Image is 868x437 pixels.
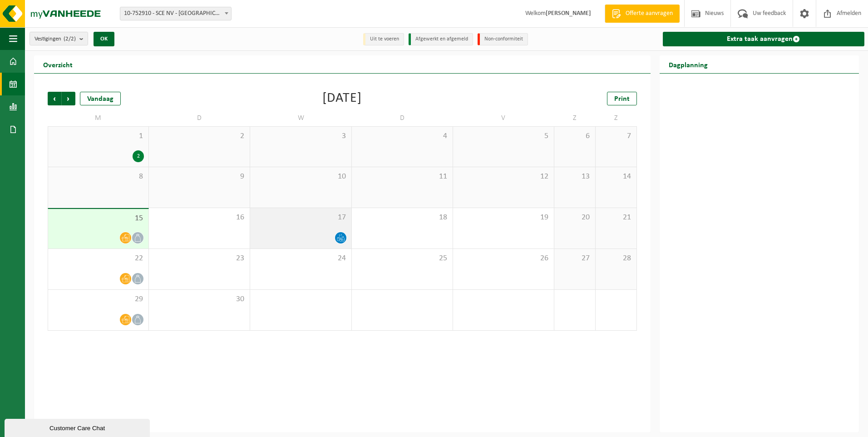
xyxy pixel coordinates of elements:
span: 24 [255,253,346,263]
span: 2 [153,131,245,141]
span: 10-752910 - SCE NV - LICHTERVELDE [120,7,232,20]
span: 14 [600,172,632,182]
count: (2/2) [64,36,76,42]
td: W [250,110,351,126]
span: 25 [356,253,448,263]
td: M [48,110,149,126]
span: 5 [458,131,549,141]
span: 9 [153,172,245,182]
span: 19 [458,213,549,223]
h2: Overzicht [34,55,82,73]
button: OK [94,32,114,46]
span: 16 [153,213,245,223]
span: 11 [356,172,448,182]
span: 10 [255,172,346,182]
span: Vorige [48,92,61,105]
span: Print [614,95,630,103]
div: 2 [133,150,144,162]
span: 10-752910 - SCE NV - LICHTERVELDE [120,7,231,20]
td: V [453,110,554,126]
span: 26 [458,253,549,263]
span: Offerte aanvragen [623,9,675,18]
span: 12 [458,172,549,182]
span: 7 [600,131,632,141]
td: D [352,110,453,126]
span: 17 [255,213,346,223]
li: Non-conformiteit [478,33,528,45]
div: [DATE] [322,92,362,105]
span: 6 [559,131,591,141]
span: 20 [559,213,591,223]
span: 13 [559,172,591,182]
span: 30 [153,294,245,304]
span: 1 [53,131,144,141]
span: 3 [255,131,346,141]
li: Afgewerkt en afgemeld [409,33,473,45]
span: Vestigingen [35,32,76,46]
a: Extra taak aanvragen [663,32,864,46]
td: D [149,110,250,126]
span: 22 [53,253,144,263]
span: 28 [600,253,632,263]
strong: [PERSON_NAME] [546,10,591,17]
iframe: chat widget [5,417,152,437]
span: 4 [356,131,448,141]
a: Offerte aanvragen [605,5,680,23]
span: 29 [53,294,144,304]
div: Vandaag [80,92,121,105]
span: 8 [53,172,144,182]
button: Vestigingen(2/2) [30,32,88,45]
span: 27 [559,253,591,263]
span: 23 [153,253,245,263]
h2: Dagplanning [660,55,717,73]
span: 21 [600,213,632,223]
a: Print [607,92,637,105]
td: Z [596,110,637,126]
span: 15 [53,214,144,223]
td: Z [554,110,596,126]
span: 18 [356,213,448,223]
li: Uit te voeren [363,33,404,45]
span: Volgende [62,92,75,105]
